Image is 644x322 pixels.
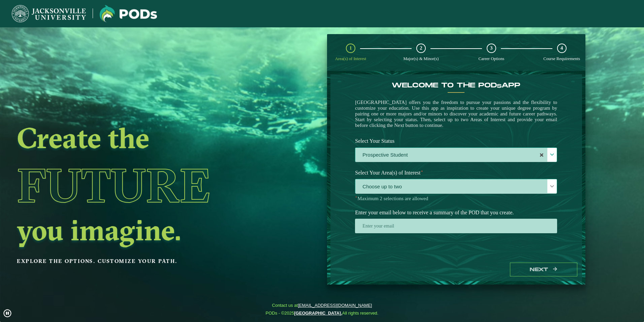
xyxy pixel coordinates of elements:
[298,303,372,308] a: [EMAIL_ADDRESS][DOMAIN_NAME]
[355,195,357,199] sup: ⋆
[12,5,86,22] img: Jacksonville University logo
[349,45,352,51] span: 1
[355,179,557,194] span: Choose up to two
[17,155,273,216] h1: Future
[510,263,577,276] button: Next
[100,5,157,22] img: Jacksonville University logo
[478,56,504,61] span: Career Options
[403,56,439,61] span: Major(s) & Minor(s)
[355,219,557,233] input: Enter your email
[266,311,379,316] span: PODs - ©2025 All rights reserved.
[490,45,493,51] span: 3
[350,167,562,179] label: Select Your Area(s) of Interest
[17,124,273,152] h2: Create the
[497,83,502,89] sub: s
[266,303,379,308] span: Contact us at
[350,135,562,147] label: Select Your Status
[355,81,557,89] h4: Welcome to the POD app
[421,169,423,173] sup: ⋆
[17,216,273,244] h2: you imagine.
[543,56,580,61] span: Course Requirements
[420,45,422,51] span: 2
[355,148,557,162] label: Prospective Student
[355,100,557,128] p: [GEOGRAPHIC_DATA] offers you the freedom to pursue your passions and the flexibility to customize...
[294,311,342,316] a: [GEOGRAPHIC_DATA].
[350,206,562,219] label: Enter your email below to receive a summary of the POD that you create.
[560,45,563,51] span: 4
[17,256,273,266] p: Explore the options. Customize your path.
[335,56,366,61] span: Area(s) of Interest
[355,195,557,202] p: Maximum 2 selections are allowed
